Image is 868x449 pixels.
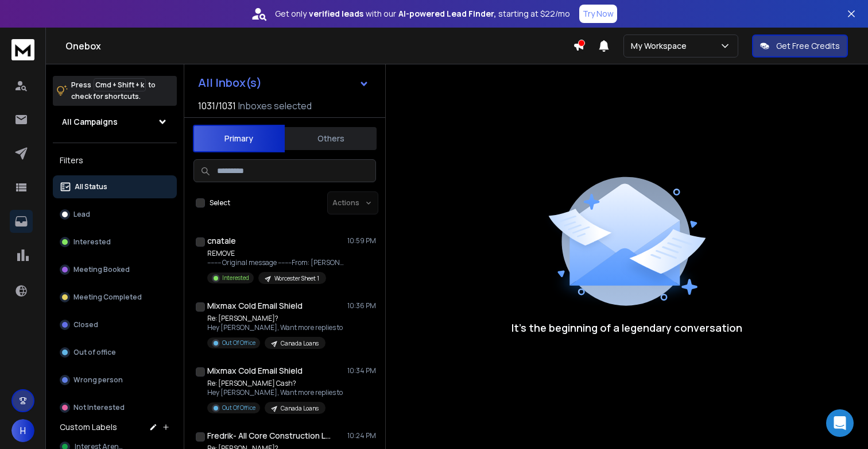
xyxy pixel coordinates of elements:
label: Select [210,198,230,208]
img: logo [11,39,34,60]
p: REMOVE [207,249,345,258]
button: Try Now [579,5,617,23]
h1: cnatale [207,235,236,247]
p: Meeting Booked [73,265,130,274]
p: All Status [75,182,107,191]
h3: Filters [53,152,177,168]
button: Closed [53,313,177,336]
button: All Inbox(s) [189,71,378,94]
h3: Custom Labels [60,421,117,433]
button: Others [285,126,377,151]
p: It’s the beginning of a legendary conversation [511,320,742,336]
p: Interested [73,237,111,247]
h1: Fredrik- All Core Construction Ltd. [207,430,334,442]
p: Press to check for shortcuts. [71,79,156,102]
button: Out of office [53,341,177,364]
p: Wrong person [73,375,123,385]
p: Get only with our starting at $22/mo [275,8,570,20]
p: Canada Loans [281,339,319,348]
h3: Inboxes selected [238,99,312,113]
h1: Onebox [65,39,573,53]
button: Interested [53,231,177,254]
span: 1031 / 1031 [198,99,236,113]
div: Open Intercom Messenger [826,409,854,437]
p: Worcester Sheet 1 [274,274,319,283]
button: All Status [53,175,177,198]
p: Get Free Credits [776,40,840,52]
button: All Campaigns [53,110,177,133]
button: H [11,419,34,442]
p: Hey [PERSON_NAME], Want more replies to [207,323,343,332]
p: Out Of Office [222,339,255,347]
p: Out of office [73,348,116,357]
p: Meeting Completed [73,293,142,302]
h1: All Campaigns [62,116,118,128]
p: Re: [PERSON_NAME] Cash? [207,379,343,388]
strong: verified leads [309,8,363,20]
p: 10:34 PM [347,366,376,375]
button: Lead [53,203,177,226]
span: Cmd + Shift + k [94,78,146,91]
button: Wrong person [53,369,177,392]
p: 10:36 PM [347,301,376,310]
p: 10:24 PM [347,431,376,440]
p: Re: [PERSON_NAME]? [207,314,343,323]
button: Meeting Completed [53,286,177,309]
p: Canada Loans [281,404,319,413]
p: Not Interested [73,403,125,412]
p: My Workspace [631,40,691,52]
p: Interested [222,274,249,282]
button: Not Interested [53,396,177,419]
p: Hey [PERSON_NAME], Want more replies to [207,388,343,397]
strong: AI-powered Lead Finder, [398,8,496,20]
button: Primary [193,125,285,152]
h1: Mixmax Cold Email Shield [207,365,303,377]
p: Out Of Office [222,404,255,412]
p: -------- Original message --------From: [PERSON_NAME] [207,258,345,267]
p: Lead [73,210,90,219]
p: Closed [73,320,98,329]
p: 10:59 PM [347,236,376,245]
button: Get Free Credits [752,34,848,57]
button: Meeting Booked [53,258,177,281]
p: Try Now [583,8,614,20]
h1: Mixmax Cold Email Shield [207,300,303,312]
h1: All Inbox(s) [198,77,262,89]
